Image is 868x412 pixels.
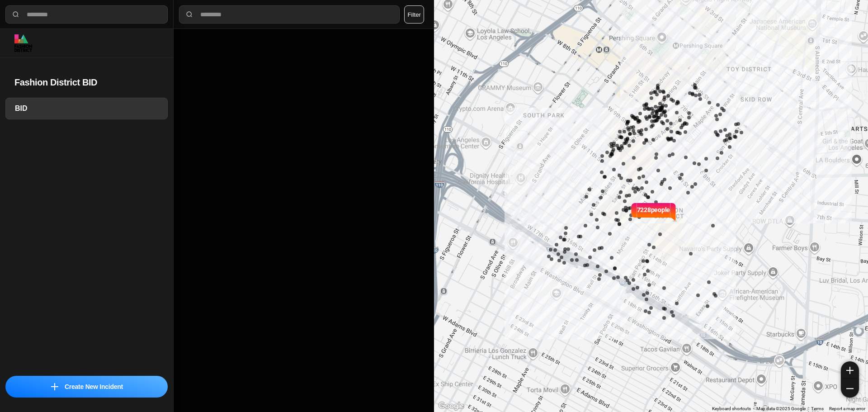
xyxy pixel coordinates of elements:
p: Create New Incident [65,382,123,391]
h3: BID [15,103,158,114]
button: Filter [404,5,424,24]
img: icon [51,383,58,390]
img: search [185,10,194,19]
a: BID [5,98,168,119]
img: search [11,10,20,19]
button: iconCreate New Incident [5,376,168,398]
img: notch [630,202,637,222]
img: zoom-in [846,367,854,374]
button: zoom-out [841,379,859,398]
span: Map data ©2025 Google [756,406,806,411]
img: zoom-out [846,385,854,392]
img: Google [436,400,466,412]
button: zoom-in [841,361,859,379]
img: logo [14,34,32,52]
button: Keyboard shortcuts [712,406,751,412]
a: Terms (opens in new tab) [811,406,824,411]
a: Open this area in Google Maps (opens a new window) [436,400,466,412]
p: 7228 people [637,205,670,225]
img: notch [670,202,677,222]
a: Report a map error [829,406,865,411]
h2: Fashion District BID [14,76,159,89]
